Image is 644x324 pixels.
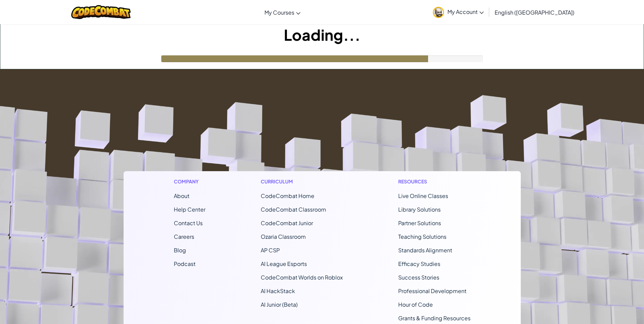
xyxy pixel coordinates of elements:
[261,274,343,281] a: CodeCombat Worlds on Roblox
[261,192,314,199] span: CodeCombat Home
[0,24,644,45] h1: Loading...
[495,9,574,16] span: English ([GEOGRAPHIC_DATA])
[261,287,295,294] a: AI HackStack
[398,274,439,281] a: Success Stories
[174,247,186,254] a: Blog
[264,9,294,16] span: My Courses
[398,233,446,240] a: Teaching Solutions
[398,314,471,322] a: Grants & Funding Resources
[398,301,433,308] a: Hour of Code
[261,260,307,267] a: AI League Esports
[491,3,578,21] a: English ([GEOGRAPHIC_DATA])
[398,247,452,254] a: Standards Alignment
[261,301,298,308] a: AI Junior (Beta)
[261,219,313,227] a: CodeCombat Junior
[398,178,471,185] h1: Resources
[261,3,304,21] a: My Courses
[429,1,487,23] a: My Account
[261,233,306,240] a: Ozaria Classroom
[174,192,189,199] a: About
[71,5,131,19] img: CodeCombat logo
[261,206,326,213] a: CodeCombat Classroom
[447,8,484,15] span: My Account
[174,178,205,185] h1: Company
[433,7,444,18] img: avatar
[398,206,441,213] a: Library Solutions
[398,219,441,227] a: Partner Solutions
[174,219,203,227] span: Contact Us
[398,260,440,267] a: Efficacy Studies
[174,206,205,213] a: Help Center
[261,178,343,185] h1: Curriculum
[398,287,466,294] a: Professional Development
[261,247,280,254] a: AP CSP
[398,192,448,199] a: Live Online Classes
[174,233,194,240] a: Careers
[174,260,196,267] a: Podcast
